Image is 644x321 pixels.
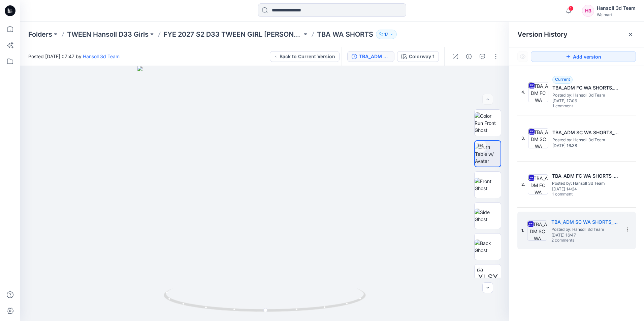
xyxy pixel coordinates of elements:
[376,30,397,39] button: 17
[270,51,340,62] button: Back to Current Version
[552,192,599,197] span: 1 comment
[521,89,525,95] span: 4.
[597,12,636,17] div: Walmart
[552,92,620,99] span: Posted by: Hansoll 3d Team
[409,53,434,60] div: Colorway 1
[582,5,594,17] div: H3
[551,226,619,233] span: Posted by: Hansoll 3d Team
[521,135,525,141] span: 3.
[384,31,388,38] p: 17
[359,53,390,60] div: TBA_ADM SC WA SHORTS_ASTM
[521,227,524,234] span: 1.
[517,30,568,38] span: Version History
[67,30,149,39] a: TWEEN Hansoll D33 Girls
[552,143,620,148] span: [DATE] 16:38
[528,174,548,194] img: TBA_ADM FC WA SHORTS_ASTM
[552,84,620,92] h5: TBA_ADM FC WA SHORTS_ASTM_REV1
[28,30,52,39] a: Folders
[528,82,548,102] img: TBA_ADM FC WA SHORTS_ASTM_REV1
[83,53,120,59] a: Hansoll 3d Team
[347,51,394,62] button: TBA_ADM SC WA SHORTS_ASTM
[521,181,525,187] span: 2.
[475,178,501,192] img: Front Ghost
[552,172,619,180] h5: TBA_ADM FC WA SHORTS_ASTM
[552,129,620,137] h5: TBA_ADM SC WA SHORTS_ASTM_REV1
[552,99,620,103] span: [DATE] 17:06
[528,128,548,148] img: TBA_ADM SC WA SHORTS_ASTM_REV1
[551,238,599,243] span: 2 comments
[555,77,570,82] span: Current
[475,209,501,223] img: Side Ghost
[527,220,547,241] img: TBA_ADM SC WA SHORTS_ASTM
[628,32,633,37] button: Close
[463,51,474,62] button: Details
[397,51,439,62] button: Colorway 1
[163,30,302,39] a: FYE 2027 S2 D33 TWEEN GIRL [PERSON_NAME]
[552,187,619,191] span: [DATE] 14:24
[517,51,528,62] button: Show Hidden Versions
[317,30,373,39] p: TBA WA SHORTS
[568,6,574,11] span: 1
[478,272,498,284] span: XLSX
[552,180,619,187] span: Posted by: Hansoll 3d Team
[552,104,600,109] span: 1 comment
[551,218,619,226] h5: TBA_ADM SC WA SHORTS_ASTM
[531,51,636,62] button: Add version
[597,4,636,12] div: Hansoll 3d Team
[552,137,620,143] span: Posted by: Hansoll 3d Team
[475,240,501,254] img: Back Ghost
[475,143,501,165] img: Turn Table w/ Avatar
[475,112,501,134] img: Color Run Front Ghost
[28,53,120,60] span: Posted [DATE] 07:47 by
[551,233,619,238] span: [DATE] 16:47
